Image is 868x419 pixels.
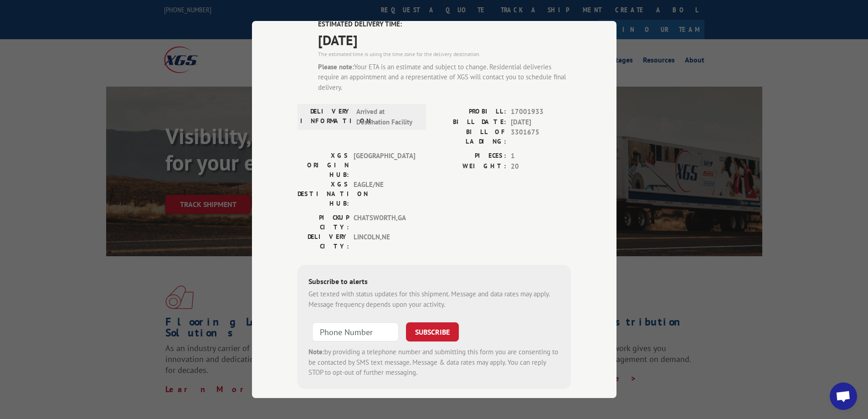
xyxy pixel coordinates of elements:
[354,151,415,180] span: [GEOGRAPHIC_DATA]
[308,276,560,289] div: Subscribe to alerts
[318,19,571,30] label: ESTIMATED DELIVERY TIME:
[308,347,560,378] div: by providing a telephone number and submitting this form you are consenting to be contacted by SM...
[312,322,399,341] input: Phone Number
[434,117,506,128] label: BILL DATE:
[511,107,571,117] span: 17001933
[354,213,415,232] span: CHATSWORTH , GA
[318,62,571,93] div: Your ETA is an estimate and subject to change. Residential deliveries require an appointment and ...
[308,289,560,310] div: Get texted with status updates for this shipment. Message and data rates may apply. Message frequ...
[300,107,352,127] label: DELIVERY INFORMATION:
[434,127,506,146] label: BILL OF LADING:
[298,180,349,208] label: XGS DESTINATION HUB:
[356,107,418,127] span: Arrived at Destination Facility
[830,383,857,410] div: Open chat
[298,213,349,232] label: PICKUP CITY:
[354,232,415,251] span: LINCOLN , NE
[511,117,571,128] span: [DATE]
[318,50,571,58] div: The estimated time is using the time zone for the delivery destination.
[406,322,459,341] button: SUBSCRIBE
[354,180,415,208] span: EAGLE/NE
[434,161,506,172] label: WEIGHT:
[511,151,571,161] span: 1
[511,161,571,172] span: 20
[318,62,354,71] strong: Please note:
[308,347,324,356] strong: Note:
[298,151,349,180] label: XGS ORIGIN HUB:
[318,30,571,50] span: [DATE]
[298,232,349,251] label: DELIVERY CITY:
[434,151,506,161] label: PIECES:
[511,127,571,146] span: 3301675
[434,107,506,117] label: PROBILL:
